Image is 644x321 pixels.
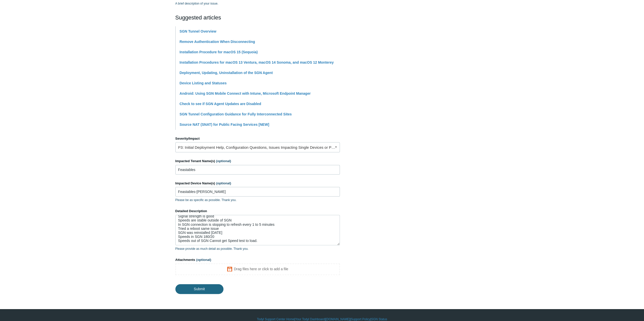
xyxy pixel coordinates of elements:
[216,159,231,163] span: (optional)
[180,112,292,116] a: SGN Tunnel Configuration Guidance for Fully Interconnected Sites
[180,81,227,85] a: Device Listing and Statuses
[175,159,340,164] label: Impacted Tenant Name(s)
[216,181,231,185] span: (optional)
[175,136,340,141] label: Severity/Impact
[196,258,211,262] span: (optional)
[180,71,273,75] a: Deployment, Updating, Uninstallation of the SGN Agent
[175,284,223,294] input: Submit
[175,13,340,22] h2: Suggested articles
[180,60,334,64] a: Installation Procedures for macOS 13 Ventura, macOS 14 Sonoma, and macOS 12 Monterey
[180,50,258,54] a: Installation Procedure for macOS 15 (Sequoia)
[180,91,311,95] a: Android: Using SGN Mobile Connect with Intune, Microsoft Endpoint Manager
[180,122,269,127] a: Source NAT (SNAT) for Public Facing Services [NEW]
[175,1,340,6] p: A brief description of your issue.
[180,29,216,33] a: SGN Tunnel Overview
[175,257,340,262] label: Attachments
[180,102,261,106] a: Check to see if SGN Agent Updates are Disabled
[175,198,340,202] p: Please be as specific as possible. Thank you.
[175,246,340,251] p: Please provide as much detail as possible. Thank you.
[175,181,340,186] label: Impacted Device Name(s)
[175,209,340,214] label: Detailed Description
[180,40,255,44] a: Remove Authentication When Disconnecting
[175,142,340,152] a: P3: Initial Deployment Help, Configuration Questions, Issues Impacting Single Devices or Past Out...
